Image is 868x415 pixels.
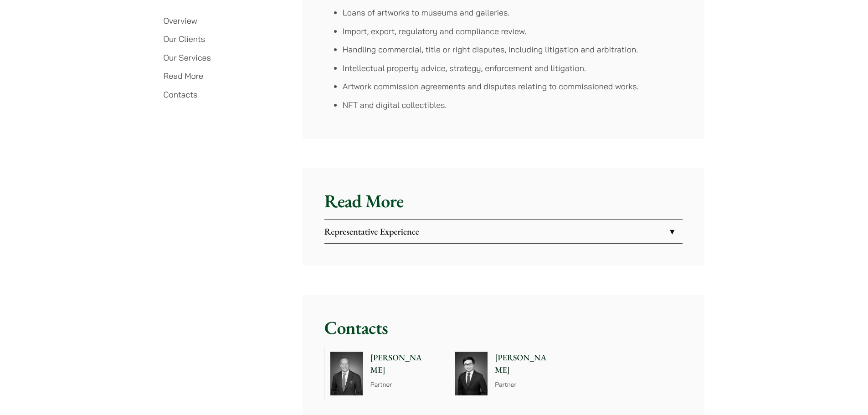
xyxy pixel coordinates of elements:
a: Overview [164,15,197,26]
p: Partner [495,380,552,389]
a: Contacts [164,89,198,100]
a: Representative Experience [324,220,683,243]
li: Loans of artworks to museums and galleries. [343,6,683,19]
a: [PERSON_NAME] Partner [324,346,434,401]
a: Read More [164,71,203,81]
h2: Read More [324,190,683,212]
p: Partner [370,380,428,389]
li: Handling commercial, title or right disputes, including litigation and arbitration. [343,43,683,56]
li: Intellectual property advice, strategy, enforcement and litigation. [343,62,683,74]
a: Our Clients [164,34,205,44]
p: [PERSON_NAME] [370,352,428,376]
li: Import, export, regulatory and compliance review. [343,25,683,37]
a: Our Services [164,52,211,63]
li: NFT and digital collectibles. [343,99,683,111]
h2: Contacts [324,317,683,338]
p: [PERSON_NAME] [495,352,552,376]
a: [PERSON_NAME] Partner [449,346,558,401]
li: Artwork commission agreements and disputes relating to commissioned works. [343,80,683,92]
